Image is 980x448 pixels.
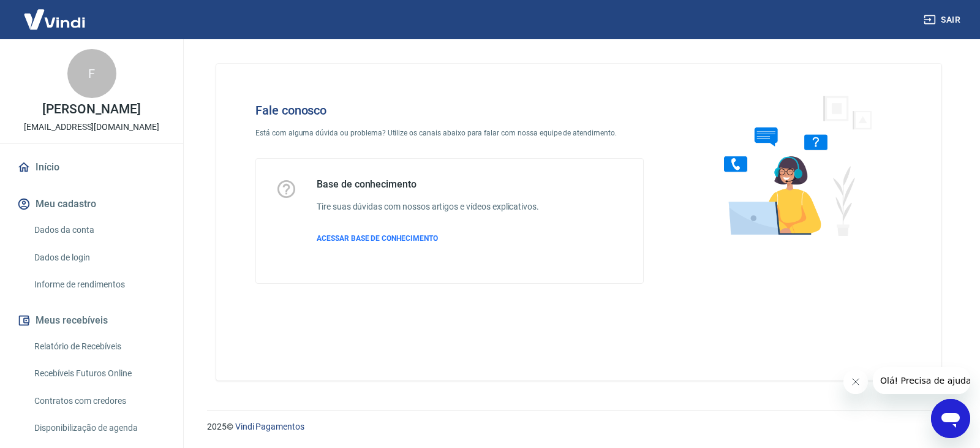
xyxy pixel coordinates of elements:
[29,218,168,243] a: Dados da conta
[873,367,970,394] iframe: Mensagem da empresa
[15,191,168,218] button: Meu cadastro
[29,361,168,386] a: Recebíveis Futuros Online
[317,200,539,213] h6: Tire suas dúvidas com nossos artigos e vídeos explicativos.
[29,272,168,297] a: Informe de rendimentos
[67,49,116,98] div: F
[15,307,168,334] button: Meus recebíveis
[235,422,304,431] a: Vindi Pagamentos
[15,1,94,38] img: Vindi
[29,389,168,414] a: Contratos com credores
[42,103,140,116] p: [PERSON_NAME]
[255,103,644,118] h4: Fale conosco
[29,416,168,441] a: Disponibilização de agenda
[207,420,951,433] p: 2025 ©
[317,234,438,243] span: ACESSAR BASE DE CONHECIMENTO
[24,121,159,134] p: [EMAIL_ADDRESS][DOMAIN_NAME]
[931,399,970,438] iframe: Botão para abrir a janela de mensagens
[255,127,644,139] p: Está com alguma dúvida ou problema? Utilize os canais abaixo para falar com nossa equipe de atend...
[317,178,539,191] h5: Base de conhecimento
[699,83,886,247] img: Fale conosco
[921,9,965,31] button: Sair
[15,154,168,181] a: Início
[7,9,103,18] span: Olá! Precisa de ajuda?
[317,233,539,244] a: ACESSAR BASE DE CONHECIMENTO
[29,334,168,359] a: Relatório de Recebíveis
[29,245,168,270] a: Dados de login
[843,370,868,394] iframe: Fechar mensagem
